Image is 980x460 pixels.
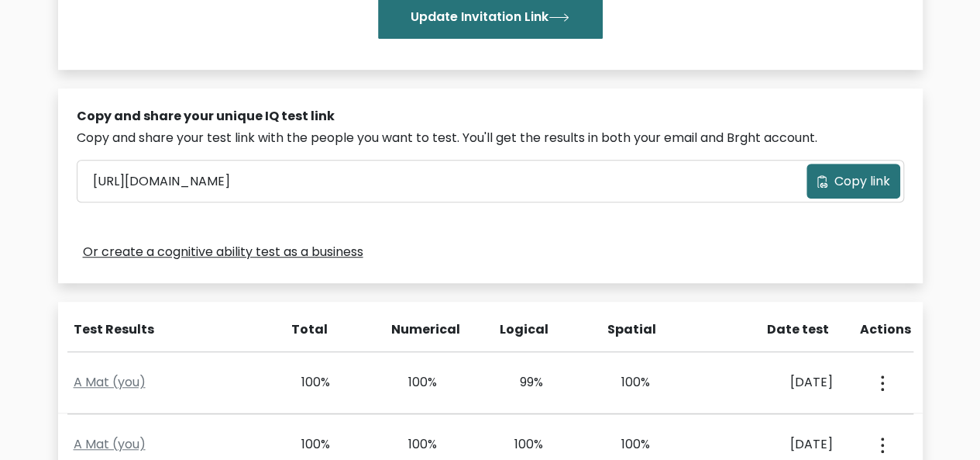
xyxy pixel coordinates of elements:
div: Actions [860,320,913,339]
a: A Mat (you) [74,373,146,391]
div: 100% [287,435,331,454]
div: Total [284,320,328,339]
div: 100% [393,373,437,392]
div: 99% [500,373,544,392]
div: 100% [287,373,331,392]
div: Logical [500,320,545,339]
div: Spatial [607,320,652,339]
div: Copy and share your unique IQ test link [77,107,904,126]
a: Or create a cognitive ability test as a business [83,243,363,261]
div: [DATE] [713,435,833,454]
a: A Mat (you) [74,435,146,453]
div: Numerical [391,320,436,339]
div: 100% [393,435,437,454]
button: Copy link [806,164,900,199]
div: Copy and share your test link with the people you want to test. You'll get the results in both yo... [77,129,904,147]
div: Date test [716,320,841,339]
div: 100% [606,373,650,392]
div: 100% [606,435,650,454]
div: 100% [500,435,544,454]
span: Copy link [834,172,890,191]
div: [DATE] [713,373,833,392]
div: Test Results [74,320,265,339]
